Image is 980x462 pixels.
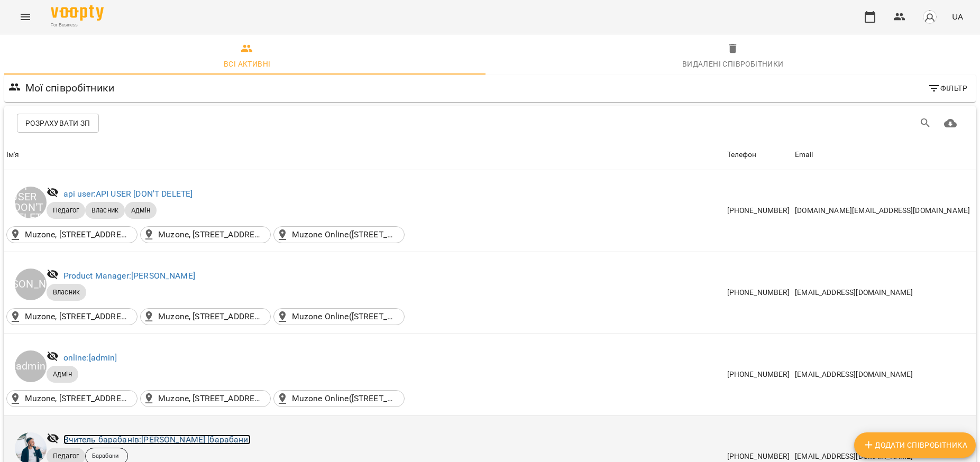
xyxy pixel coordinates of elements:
[13,4,38,30] button: Menu
[6,390,138,407] div: Muzone, Пастера 52(вулиця Пастера, 52, Одеса, Одеська область, Україна)
[928,82,967,95] span: Фільтр
[6,308,138,325] div: Muzone, Пастера 52(вулиця Пастера, 52, Одеса, Одеська область, Україна)
[25,80,115,96] h6: Мої співробітники
[923,79,972,98] button: Фільтр
[952,11,963,22] span: UA
[6,149,20,161] div: Ім'я
[725,252,793,334] td: [PHONE_NUMBER]
[158,310,264,323] p: Muzone, [STREET_ADDRESS]([STREET_ADDRESS]
[17,114,99,133] button: Розрахувати ЗП
[793,170,976,252] td: [DOMAIN_NAME][EMAIL_ADDRESS][DOMAIN_NAME]
[725,170,793,252] td: [PHONE_NUMBER]
[158,228,264,241] p: Muzone, [STREET_ADDRESS]([STREET_ADDRESS]
[63,435,251,445] a: Вчитель барабанів:[PERSON_NAME] [барабани]
[6,149,20,161] div: Sort
[913,110,938,136] button: Пошук
[727,149,757,161] div: Телефон
[793,252,976,334] td: [EMAIL_ADDRESS][DOMAIN_NAME]
[125,206,157,215] span: Адмін
[224,58,270,70] div: Всі активні
[948,7,967,26] button: UA
[795,149,974,161] span: Email
[92,452,118,461] p: Барабани
[15,269,47,300] div: [PERSON_NAME]
[47,451,85,461] span: Педагог
[795,149,813,161] div: Sort
[25,117,90,130] span: Розрахувати ЗП
[51,22,104,29] span: For Business
[795,149,813,161] div: Email
[47,288,86,297] span: Власник
[51,5,104,21] img: Voopty Logo
[292,310,398,323] p: Muzone Online([STREET_ADDRESS])
[25,392,131,405] p: Muzone, [STREET_ADDRESS]([STREET_ADDRESS]
[854,432,976,458] button: Додати співробітника
[47,206,85,215] span: Педагог
[682,58,784,70] div: Видалені cпівробітники
[63,189,193,199] a: api user:API USER [DON'T DELETE]
[63,353,117,363] a: online:[admin]
[727,149,791,161] span: Телефон
[938,110,963,136] button: Завантажити CSV
[47,369,78,379] span: Адмін
[793,334,976,415] td: [EMAIL_ADDRESS][DOMAIN_NAME]
[4,106,976,140] div: Table Toolbar
[63,271,195,281] a: Product Manager:[PERSON_NAME]
[863,439,967,451] span: Додати співробітника
[15,350,47,382] div: [admin]
[727,149,757,161] div: Sort
[158,392,264,405] p: Muzone, [STREET_ADDRESS]([STREET_ADDRESS]
[6,226,138,243] div: Muzone, Пастера 52(вулиця Пастера, 52, Одеса, Одеська область, Україна)
[292,392,398,405] p: Muzone Online([STREET_ADDRESS])
[85,206,125,215] span: Власник
[922,10,937,24] img: avatar_s.png
[25,228,131,241] p: Muzone, [STREET_ADDRESS]([STREET_ADDRESS]
[6,149,723,161] span: Ім'я
[725,334,793,415] td: [PHONE_NUMBER]
[292,228,398,241] p: Muzone Online([STREET_ADDRESS])
[25,310,131,323] p: Muzone, [STREET_ADDRESS]([STREET_ADDRESS]
[15,187,47,218] div: API USER [DON'T DELETE]
[273,390,405,407] div: Muzone Online(вулиця Пастера, 52, Odesa, Odesa Oblast, Ukraine)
